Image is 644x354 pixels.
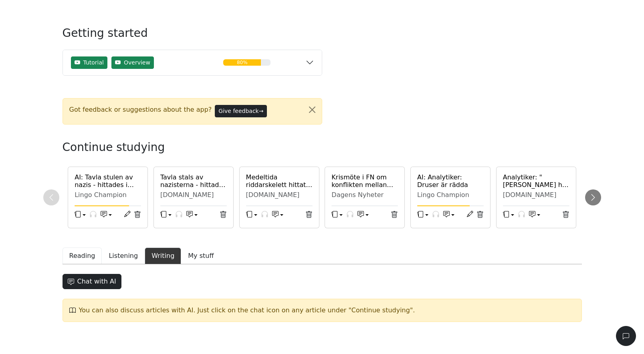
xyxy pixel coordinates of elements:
[69,105,212,115] span: Got feedback or suggestions about the app?
[63,50,322,75] button: TutorialOverview80%
[303,99,322,121] button: Close alert
[63,26,322,46] h3: Getting started
[145,247,181,264] button: Writing
[63,141,343,154] h3: Continue studying
[79,306,415,315] div: You can also discuss articles with AI. Just click on the chat icon on any article under "Continue...
[160,191,227,199] div: [DOMAIN_NAME]
[417,173,484,189] a: AI: Analytiker: Druser är rädda
[223,59,261,66] div: 80%
[246,191,313,199] div: [DOMAIN_NAME]
[160,173,227,189] a: Tavla stals av nazisterna - hittades i annons
[63,247,102,264] button: Reading
[102,247,145,264] button: Listening
[331,173,398,189] a: Krismöte i FN om konflikten mellan Thailand och Kambodja
[124,58,150,67] span: Overview
[75,173,141,189] a: AI: Tavla stulen av nazis - hittades i annons
[83,58,104,67] span: Tutorial
[417,191,484,199] div: Lingo Champion
[71,56,107,69] button: Tutorial
[215,105,267,117] button: Give feedback→
[75,191,141,199] div: Lingo Champion
[331,191,398,199] div: Dagens Nyheter
[181,247,220,264] button: My stuff
[63,274,121,289] button: Chat with AI
[111,56,154,69] button: Overview
[246,173,313,189] a: Medeltida riddarskelett hittat under glasskiosk
[503,173,569,189] a: Analytiker: "[PERSON_NAME] har skäl att [PERSON_NAME]"
[503,191,569,199] div: [DOMAIN_NAME]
